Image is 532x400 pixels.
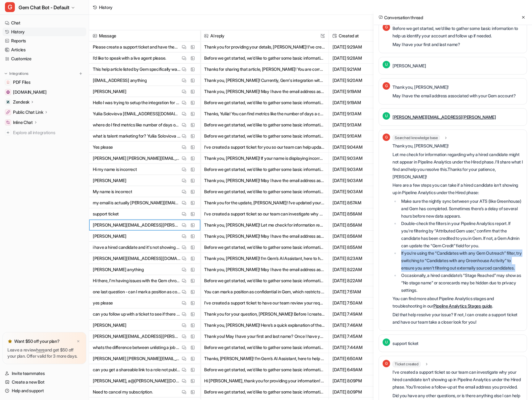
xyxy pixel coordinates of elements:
[331,375,382,386] span: [DATE] 8:09PM
[2,36,86,45] a: Reports
[9,71,28,76] p: Integrations
[393,41,523,48] p: May I have your first and last name?
[331,309,382,320] span: [DATE] 7:49AM
[204,97,325,108] button: Before we get started, we’d like to gather some basic information to help us identify your accoun...
[331,30,382,41] span: Created at
[14,338,60,344] p: Want $50 off your plan?
[93,75,147,86] p: [EMAIL_ADDRESS] anything
[93,231,126,242] p: [PERSON_NAME]
[399,220,523,249] li: Double-check the filters in your Pipeline Analytics report. If you’re filtering by “Attributed Ge...
[393,340,418,347] p: support ticket
[93,175,126,186] p: [PERSON_NAME]
[204,119,325,130] button: Before we get started, we’d like to gather some basic information to help us identify your accoun...
[93,208,119,219] p: support ticket
[331,97,382,108] span: [DATE] 9:19AM
[93,364,180,375] p: can you get a shareable link to a role not published on your career site
[204,264,325,275] button: Thank you, [PERSON_NAME]! May I have the email address associated with your Gem account?
[93,41,180,53] p: Please create a support ticket and have them reach out to me First name: [PERSON_NAME] Last name:...
[393,142,523,150] p: Thank you, [PERSON_NAME]!
[93,97,180,108] p: Hello I was trying to setup the integration for Lever inside of Gem. When I tried to add an integ...
[393,311,523,326] p: Did that help resolve your issue? If not, I can create a support ticket and have our team take a ...
[6,110,10,114] img: Public Chat Link
[433,303,492,309] a: Pipeline Analytics Stages guide
[93,297,113,309] p: yes please
[204,164,325,175] button: Before we get started, we’d like to gather some basic information to help us identify your accoun...
[93,64,180,75] p: This help article listed by Gem specifically walks through using an API key: [URL][DOMAIN_NAME]
[6,80,10,84] img: PDF Files
[204,64,325,75] button: Thanks for sharing that article, [PERSON_NAME]! You are correct—Gem does support setting up a Lev...
[204,297,325,309] button: I've created a support ticket to have our team review your request about keeping a job post off y...
[331,119,382,130] span: [DATE] 9:13AM
[393,295,523,310] p: You can find more about Pipeline Analytics stages and troubleshooting in our .
[383,338,390,346] span: U
[93,253,180,264] p: [PERSON_NAME][EMAIL_ADDRESS][DOMAIN_NAME]
[6,90,10,94] img: status.gem.com
[93,242,180,253] p: i have a hired candidate and it's not showing up in pipeline analytics in hired phse
[331,53,382,64] span: [DATE] 9:28AM
[393,151,523,181] p: Let me check for information regarding why a hired candidate might not appear in Pipeline Analyti...
[204,364,325,375] button: Before we get started, we’d like to gather some basic information to help us identify your accoun...
[2,369,86,378] a: Invite teammates
[204,186,325,197] button: Before we get started, we’d like to gather some basic information to help us identify your accoun...
[93,264,144,275] p: [PERSON_NAME] anything
[379,14,423,21] h2: Conversation thread
[399,272,523,294] li: Occasionally, a hired candidate’s “Stage Reached” may show as “No stage name” or scorecards may b...
[331,253,382,264] span: [DATE] 8:23AM
[204,375,325,386] button: Hi [PERSON_NAME], thank you for providing your information! To cancel your subscription, we highl...
[331,64,382,75] span: [DATE] 9:21AM
[331,164,382,175] span: [DATE] 9:03AM
[331,197,382,208] span: [DATE] 8:57AM
[93,153,180,164] p: [PERSON_NAME] [PERSON_NAME][EMAIL_ADDRESS][PERSON_NAME][DOMAIN_NAME]
[204,353,325,364] button: Thanks, [PERSON_NAME]! I’m Gem’s AI Assistant, here to help with your product-related questions. ...
[331,153,382,164] span: [DATE] 9:03AM
[2,378,86,386] a: Create a new Bot
[13,128,84,138] span: Explore all integrations
[93,275,180,286] p: Hi there, I'm having issues with the Gem chrome extension
[4,71,8,76] img: expand menu
[93,286,180,297] p: one last question - can I mark a position as confidential but publish it to get a link that way?
[331,275,382,286] span: [DATE] 8:22AM
[393,368,523,391] p: I've created a support ticket so our team can investigate why your hired candidate isn’t showing ...
[204,86,325,97] button: Thank you, [PERSON_NAME]! May I have the email address associated with your Gem account?
[7,347,81,359] p: Leave a review and get $50 off your plan. Offer valid for 3 more days.
[93,86,126,97] p: [PERSON_NAME]
[2,28,86,36] a: History
[13,109,43,115] p: Public Chat Link
[383,360,390,367] span: G
[204,142,325,153] button: I've created a support ticket for you so our team can help update your name to "[PERSON_NAME]" in...
[393,25,523,40] p: Before we get started, we’d like to gather some basic information to help us identify your accoun...
[79,71,83,76] img: menu_add.svg
[13,79,30,85] span: PDF Files
[2,88,86,96] a: status.gem.com[DOMAIN_NAME]
[383,61,390,68] span: U
[331,242,382,253] span: [DATE] 8:55AM
[331,320,382,331] span: [DATE] 7:46AM
[204,275,325,286] button: Before we get started, we’d like to gather some basic information to help us identify your accoun...
[93,197,180,208] p: my email is actually [PERSON_NAME][EMAIL_ADDRESS][DOMAIN_NAME]
[331,130,382,142] span: [DATE] 9:10AM
[331,75,382,86] span: [DATE] 9:20AM
[204,197,325,208] button: Thank you for the update, [PERSON_NAME]! I’ve updated your support ticket with your correct email...
[393,114,496,120] a: [PERSON_NAME][EMAIL_ADDRESS][PERSON_NAME]
[331,219,382,231] span: [DATE] 8:56AM
[93,186,132,197] p: My name is incorrect
[331,142,382,153] span: [DATE] 9:04AM
[399,198,523,220] li: Make sure the nightly sync between your ATS (like Greenhouse) and Gem has completed. Sometimes th...
[204,286,325,297] button: You can mark a position as confidential in Gem, which restricts visibility so only designated mem...
[93,309,180,320] p: can you follow up with a ticket to see if there is any way we can not publish a position to our c...
[13,99,29,105] p: Zendesk
[204,386,325,398] button: Before we get started, we’d like to gather some basic information to help us identify your accoun...
[383,134,390,141] span: G
[393,361,421,367] span: Ticket created
[6,100,10,104] img: Zendesk
[204,75,325,86] button: Thank you, [PERSON_NAME]! Currently, Gem's integration with Lever is designed to use OAuth 2.0 fo...
[331,86,382,97] span: [DATE] 9:19AM
[204,242,325,253] button: Before we get started, we’d like to gather some basic information to help us identify your accoun...
[331,175,382,186] span: [DATE] 9:03AM
[13,89,46,95] span: [DOMAIN_NAME]
[331,342,382,353] span: [DATE] 7:44AM
[2,45,86,54] a: Articles
[2,54,86,63] a: Customize
[76,339,80,343] img: x
[331,364,382,375] span: [DATE] 6:49AM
